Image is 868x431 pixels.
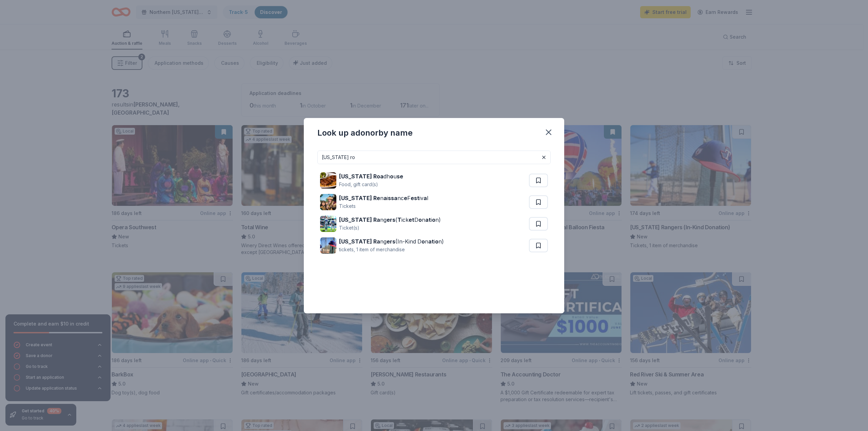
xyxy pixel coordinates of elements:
strong: at [428,238,434,245]
strong: at [425,216,431,223]
strong: [US_STATE] Roa [339,173,383,180]
strong: o [435,238,438,245]
strong: se [397,173,403,180]
strong: o [432,216,435,223]
img: Image for Texas Renaissance Festival [320,194,336,210]
div: dh u [339,172,403,180]
img: Image for Texas Rangers (In-Kind Donation) [320,237,336,254]
div: Look up a donor by name [317,128,413,138]
div: Food, gift card(s) [339,180,403,189]
strong: et [409,216,414,223]
strong: [US_STATE] Ra [339,216,380,223]
div: ng ( ick D n i n) [339,216,441,224]
strong: a [423,195,427,201]
strong: o [390,173,393,180]
strong: o [421,238,425,245]
strong: ers [387,216,395,223]
div: ng (In-Kind D n i n) [339,237,444,246]
img: Image for Texas Rangers (Ticket Donation) [320,216,336,232]
div: tickets, 1 item of merchandise [339,246,444,254]
div: n i nc F iv l [339,194,428,202]
div: Tickets [339,202,428,210]
strong: T [397,216,401,223]
strong: est [411,195,419,201]
strong: ers [387,238,395,245]
img: Image for Texas Roadhouse [320,172,336,189]
strong: [US_STATE] Re [339,195,380,201]
strong: e [404,195,407,201]
input: Search [317,151,551,164]
strong: ssa [388,195,397,201]
strong: a [383,195,387,201]
strong: [US_STATE] Ra [339,238,380,245]
strong: o [418,216,422,223]
div: Ticket(s) [339,224,441,232]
